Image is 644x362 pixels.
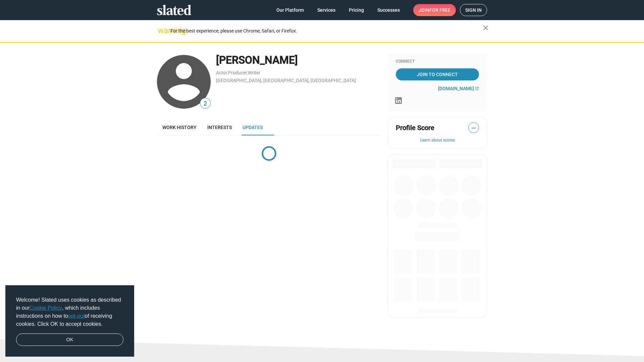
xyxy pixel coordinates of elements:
mat-icon: open_in_new [475,86,479,90]
span: Sign in [465,4,482,16]
a: [DOMAIN_NAME] [438,86,479,91]
span: — [469,124,479,132]
mat-icon: close [482,24,490,32]
mat-icon: warning [158,26,166,35]
div: For the best experience, please use Chrome, Safari, or Firefox. [170,26,483,36]
span: Pricing [349,4,364,16]
a: Join To Connect [396,68,479,80]
span: Interests [207,125,232,130]
a: dismiss cookie message [16,334,123,346]
span: Updates [243,125,263,130]
a: Joinfor free [413,4,456,16]
a: Actor [216,70,227,75]
div: [PERSON_NAME] [216,53,381,67]
div: cookieconsent [5,285,134,357]
span: Join To Connect [397,68,478,80]
span: for free [429,4,450,16]
button: Learn about scores [396,138,479,143]
a: opt-out [68,313,85,319]
span: , [247,71,248,75]
a: Services [312,4,341,16]
a: Writer [248,70,260,75]
div: Connect [396,59,479,64]
a: Successes [372,4,405,16]
span: 2 [200,99,210,108]
a: Sign in [460,4,487,16]
span: Join [419,4,450,16]
span: Services [317,4,335,16]
a: Work history [157,119,202,135]
span: Welcome! Slated uses cookies as described in our , which includes instructions on how to of recei... [16,296,123,328]
a: Cookie Policy [30,305,62,311]
a: [GEOGRAPHIC_DATA], [GEOGRAPHIC_DATA], [GEOGRAPHIC_DATA] [216,78,356,83]
a: Updates [237,119,268,135]
span: Profile Score [396,123,434,132]
span: , [227,71,228,75]
span: Work history [162,125,197,130]
span: Our Platform [276,4,304,16]
a: Our Platform [271,4,309,16]
span: Successes [377,4,400,16]
span: [DOMAIN_NAME] [438,86,474,91]
a: Producer [228,70,247,75]
a: Interests [202,119,237,135]
a: Pricing [343,4,369,16]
